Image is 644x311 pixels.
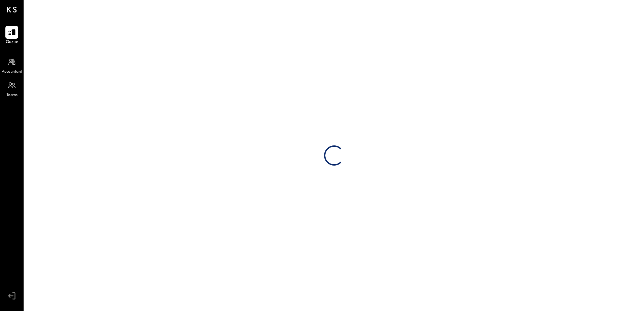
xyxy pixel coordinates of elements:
[0,56,23,75] a: Accountant
[2,69,22,75] span: Accountant
[6,39,18,45] span: Queue
[0,79,23,98] a: Teams
[0,26,23,45] a: Queue
[6,92,18,98] span: Teams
